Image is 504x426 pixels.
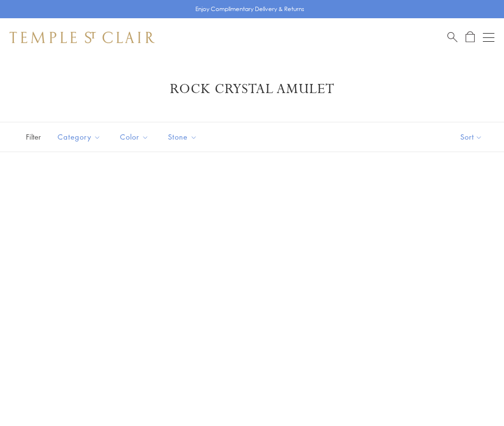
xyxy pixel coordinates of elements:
[439,122,504,152] button: Show sort by
[113,126,156,148] button: Color
[466,31,475,43] a: Open Shopping Bag
[50,126,108,148] button: Category
[483,32,494,43] button: Open navigation
[163,131,204,143] span: Stone
[447,31,457,43] a: Search
[10,32,155,43] img: Temple St. Clair
[115,131,156,143] span: Color
[195,4,304,14] p: Enjoy Complimentary Delivery & Returns
[53,131,108,143] span: Category
[24,81,480,98] h1: Rock Crystal Amulet
[161,126,204,148] button: Stone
